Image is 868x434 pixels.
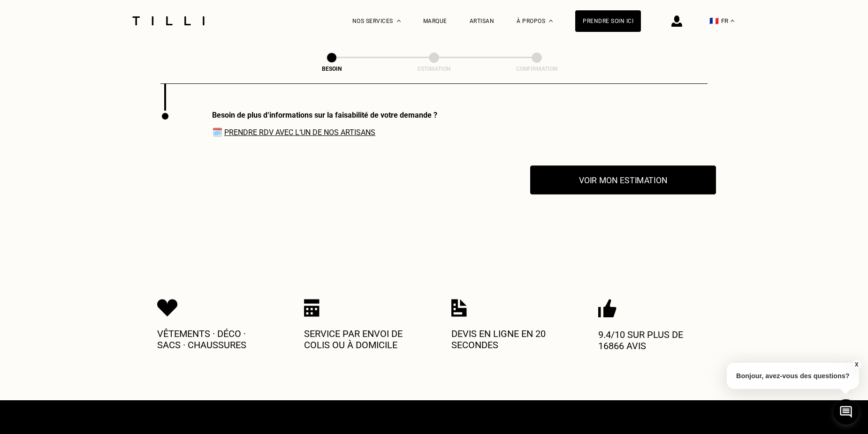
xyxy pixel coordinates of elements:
[387,66,481,72] div: Estimation
[129,16,208,25] img: Logo du service de couturière Tilli
[530,165,716,195] button: Voir mon estimation
[451,328,564,351] p: Devis en ligne en 20 secondes
[709,16,719,25] span: 🇫🇷
[157,328,270,351] p: Vêtements · Déco · Sacs · Chaussures
[598,299,617,318] img: Icon
[598,329,711,352] p: 9.4/10 sur plus de 16866 avis
[212,111,437,120] div: Besoin de plus d‘informations sur la faisabilité de votre demande ?
[212,127,437,137] span: 🗓️
[549,20,553,22] img: Menu déroulant à propos
[157,299,178,317] img: Icon
[852,359,861,370] button: X
[731,20,734,22] img: menu déroulant
[423,18,447,24] a: Marque
[285,66,379,72] div: Besoin
[671,15,682,27] img: icône connexion
[575,10,641,32] a: Prendre soin ici
[470,18,495,24] a: Artisan
[451,299,467,317] img: Icon
[224,128,375,137] a: Prendre RDV avec l‘un de nos artisans
[397,20,401,22] img: Menu déroulant
[304,299,320,317] img: Icon
[304,328,417,351] p: Service par envoi de colis ou à domicile
[490,66,584,72] div: Confirmation
[727,363,859,389] p: Bonjour, avez-vous des questions?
